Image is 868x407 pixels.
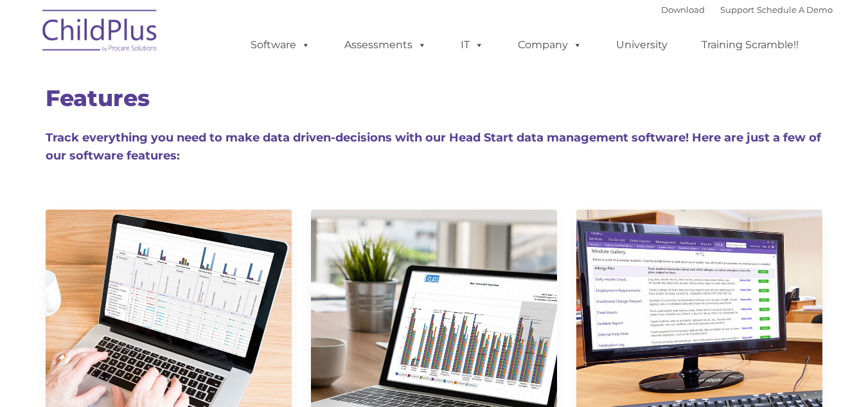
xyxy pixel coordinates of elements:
[46,131,821,163] span: Track everything you need to make data driven-decisions with our Head Start data management softw...
[661,5,833,15] font: |
[238,32,323,58] a: Software
[46,84,150,112] span: Features
[757,5,833,15] a: Schedule A Demo
[332,32,439,58] a: Assessments
[448,32,497,58] a: IT
[720,5,754,15] a: Support
[505,32,595,58] a: Company
[603,32,680,58] a: University
[36,1,164,65] img: ChildPlus by Procare Solutions
[661,5,705,15] a: Download
[689,32,811,58] a: Training Scramble!!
